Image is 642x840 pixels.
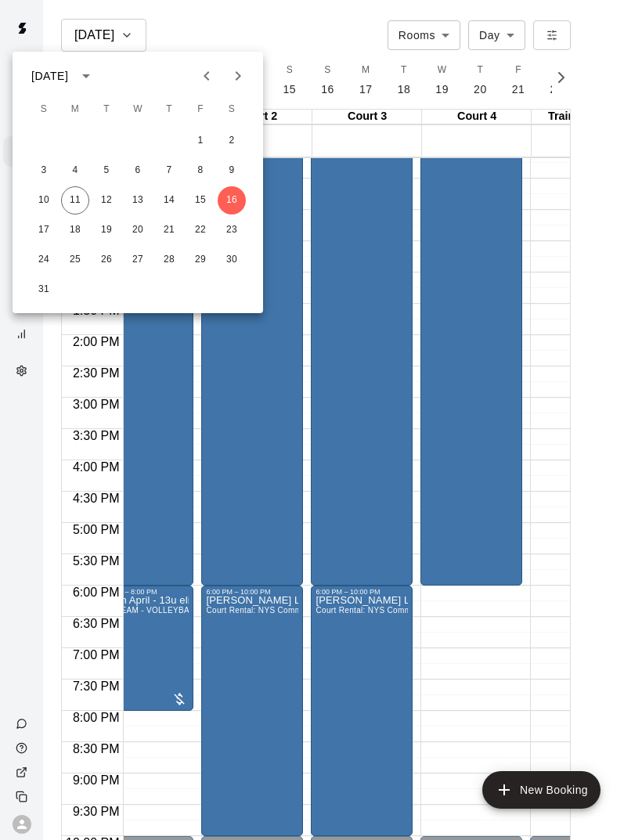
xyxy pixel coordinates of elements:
button: 22 [186,216,215,244]
button: 7 [155,157,183,185]
button: 13 [124,186,152,215]
span: Friday [186,94,215,125]
button: 1 [186,127,215,155]
button: 6 [124,157,152,185]
button: 3 [30,157,58,185]
button: 17 [30,216,58,244]
button: 23 [218,216,246,244]
button: 26 [92,246,121,274]
button: calendar view is open, switch to year view [73,63,99,89]
button: 10 [30,186,58,215]
span: Sunday [30,94,58,125]
button: 18 [61,216,89,244]
button: 21 [155,216,183,244]
button: 27 [124,246,152,274]
button: 5 [92,157,121,185]
span: Wednesday [124,94,152,125]
button: 11 [61,186,89,215]
button: 12 [92,186,121,215]
button: 25 [61,246,89,274]
button: 16 [218,186,246,215]
span: Thursday [155,94,183,125]
button: 30 [218,246,246,274]
button: 14 [155,186,183,215]
button: Next month [222,60,254,92]
button: 4 [61,157,89,185]
span: Tuesday [92,94,121,125]
button: Previous month [191,60,222,92]
button: 19 [92,216,121,244]
button: 8 [186,157,215,185]
button: 2 [218,127,246,155]
button: 9 [218,157,246,185]
button: 29 [186,246,215,274]
button: 24 [30,246,58,274]
button: 28 [155,246,183,274]
button: 20 [124,216,152,244]
span: Monday [61,94,89,125]
div: [DATE] [31,68,68,85]
button: 31 [30,276,58,304]
button: 15 [186,186,215,215]
span: Saturday [218,94,246,125]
